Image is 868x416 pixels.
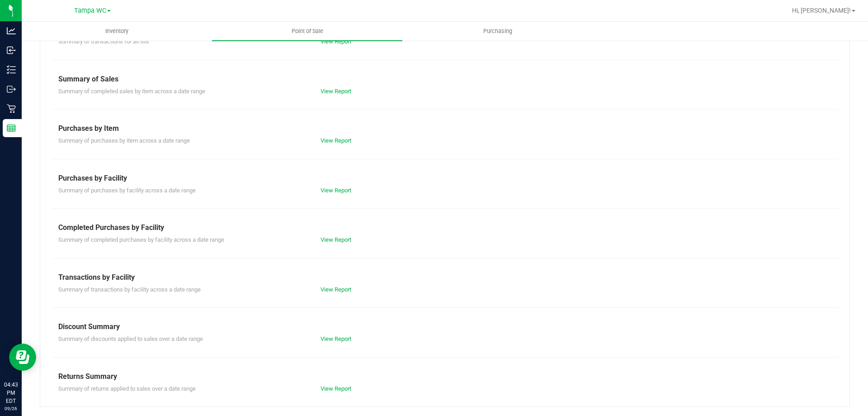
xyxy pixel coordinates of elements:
[58,286,201,293] span: Summary of transactions by facility across a date range
[321,385,351,392] a: View Report
[212,22,402,41] a: Point of Sale
[93,27,141,35] span: Inventory
[58,88,205,95] span: Summary of completed sales by item across a date range
[7,85,16,94] inline-svg: Outbound
[74,7,106,14] span: Tampa WC
[58,222,831,233] div: Completed Purchases by Facility
[58,321,831,332] div: Discount Summary
[321,137,351,144] a: View Report
[792,7,851,14] span: Hi, [PERSON_NAME]!
[58,74,831,85] div: Summary of Sales
[58,123,831,134] div: Purchases by Item
[58,236,224,243] span: Summary of completed purchases by facility across a date range
[22,22,212,41] a: Inventory
[58,173,831,184] div: Purchases by Facility
[321,187,351,194] a: View Report
[58,385,196,392] span: Summary of returns applied to sales over a date range
[7,46,16,55] inline-svg: Inbound
[58,371,831,382] div: Returns Summary
[7,26,16,35] inline-svg: Analytics
[7,65,16,74] inline-svg: Inventory
[471,27,524,35] span: Purchasing
[4,405,18,412] p: 09/26
[321,88,351,95] a: View Report
[402,22,593,41] a: Purchasing
[321,286,351,293] a: View Report
[321,38,351,45] a: View Report
[58,137,190,144] span: Summary of purchases by item across a date range
[4,381,18,405] p: 04:43 PM EDT
[7,104,16,113] inline-svg: Retail
[9,344,36,371] iframe: Resource center
[58,38,149,45] span: Summary of transactions for all tills
[7,124,16,133] inline-svg: Reports
[279,27,335,35] span: Point of Sale
[321,236,351,243] a: View Report
[321,335,351,342] a: View Report
[58,335,203,342] span: Summary of discounts applied to sales over a date range
[58,272,831,283] div: Transactions by Facility
[58,187,196,194] span: Summary of purchases by facility across a date range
